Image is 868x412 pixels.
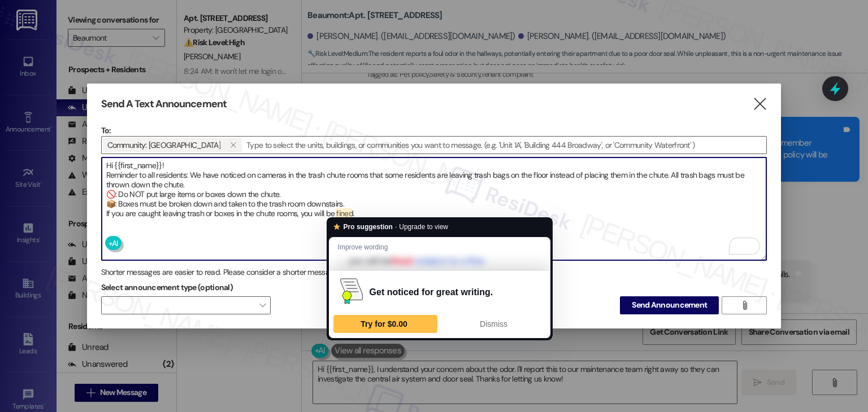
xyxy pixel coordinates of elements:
i:  [740,301,749,310]
button: Community: Beaumont [225,138,242,152]
label: Select announcement type (optional) [101,279,233,296]
span: Community: Beaumont [107,138,220,152]
i:  [230,141,236,150]
div: To enrich screen reader interactions, please activate Accessibility in Grammarly extension settings [101,157,767,261]
i:  [752,98,767,110]
input: Type to select the units, buildings, or communities you want to message. (e.g. 'Unit 1A', 'Buildi... [243,137,766,154]
textarea: To enrich screen reader interactions, please activate Accessibility in Grammarly extension settings [102,157,767,260]
div: Shorter messages are easier to read. Please consider a shorter message or split this text into mu... [101,266,767,278]
h3: Send A Text Announcement [101,98,227,111]
p: To: [101,125,767,136]
button: Send Announcement [620,296,719,314]
span: Send Announcement [632,299,707,311]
